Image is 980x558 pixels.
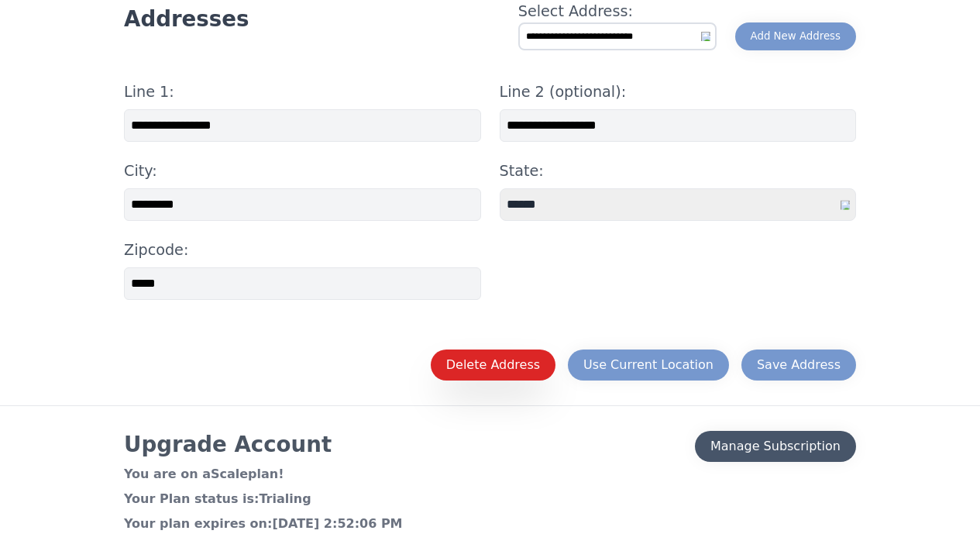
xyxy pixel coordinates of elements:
[446,356,540,374] div: Delete Address
[583,356,714,374] div: Use Current Location
[500,81,857,103] h4: Line 2 (optional):
[710,437,841,456] div: Manage Subscription
[124,431,403,459] h3: Upgrade Account
[735,22,856,50] button: Add New Address
[518,1,717,22] h4: Select Address:
[757,356,841,374] div: Save Address
[741,350,856,381] button: Save Address
[568,350,729,381] button: Use Current Location
[500,160,857,182] h4: State:
[431,350,555,381] button: Delete Address
[124,160,481,182] h4: City:
[124,490,403,508] p: Your Plan status is: Trialing
[124,465,403,484] p: You are on a Scale plan!
[751,29,841,44] div: Add New Address
[124,515,403,533] p: Your plan expires on: [DATE] 2:52:06 PM
[695,431,856,462] button: Manage Subscription
[124,239,481,261] h4: Zipcode:
[124,5,249,33] h3: Addresses
[124,81,481,103] h4: Line 1:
